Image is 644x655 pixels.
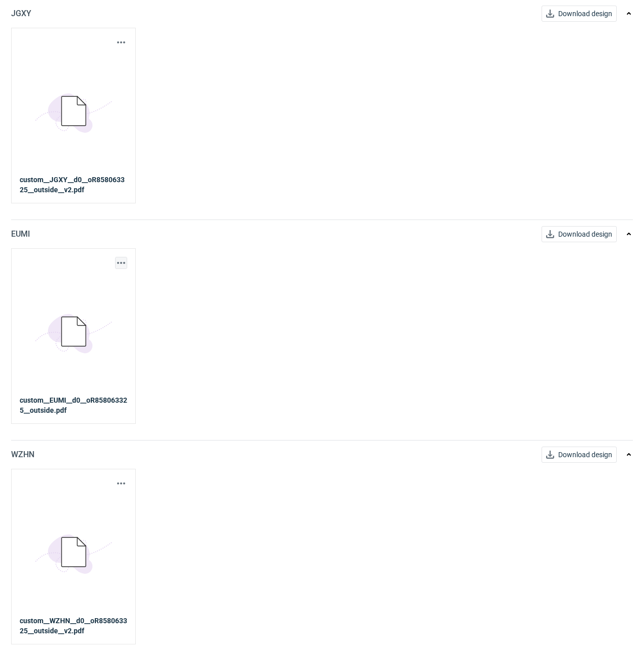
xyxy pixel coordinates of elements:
[11,8,31,20] p: JGXY
[115,257,127,269] button: Actions
[11,449,34,461] p: WZHN
[20,395,127,415] a: custom__EUMI__d0__oR858063325__outside.pdf
[115,477,127,489] button: Actions
[20,396,127,414] strong: custom__EUMI__d0__oR858063325__outside.pdf
[542,6,617,22] button: Download design
[20,176,125,194] strong: custom__JGXY__d0__oR858063325__outside__v2.pdf
[558,451,612,458] span: Download design
[542,226,617,242] button: Download design
[20,616,127,636] strong: custom__WZHN__d0__oR858063325__outside__v2.pdf
[115,36,127,48] button: Actions
[11,228,30,240] p: EUMI
[558,10,612,17] span: Download design
[558,231,612,238] span: Download design
[542,447,617,463] button: Download design
[20,175,127,195] a: custom__JGXY__d0__oR858063325__outside__v2.pdf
